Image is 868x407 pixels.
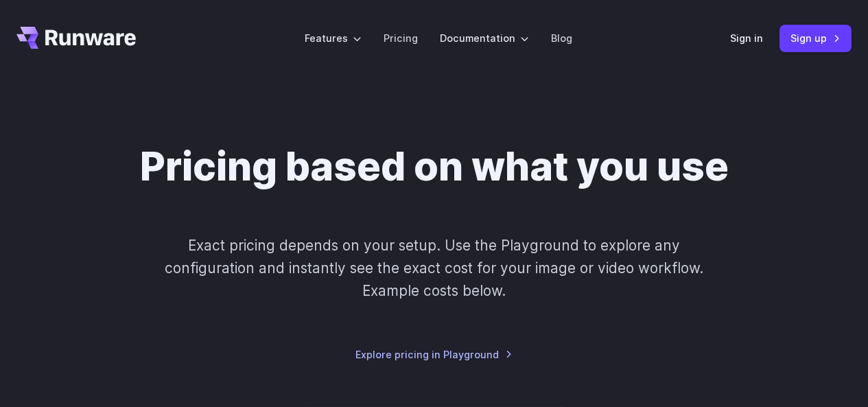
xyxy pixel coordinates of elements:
label: Features [305,30,362,46]
a: Blog [551,30,572,46]
p: Exact pricing depends on your setup. Use the Playground to explore any configuration and instantl... [142,234,727,303]
h1: Pricing based on what you use [140,143,729,190]
a: Sign up [779,25,852,51]
a: Explore pricing in Playground [355,347,513,362]
a: Sign in [730,30,763,46]
label: Documentation [440,30,529,46]
a: Go to / [16,27,136,49]
a: Pricing [384,30,418,46]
